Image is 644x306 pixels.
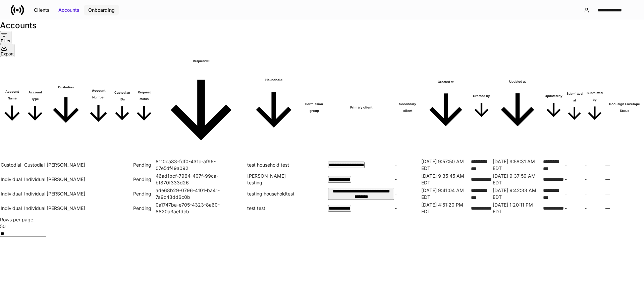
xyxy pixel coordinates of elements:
span: Custodian IDs [112,89,132,125]
td: n/a [605,158,643,172]
td: Schwab [47,187,85,201]
td: Pending [133,173,155,186]
p: - [395,190,420,197]
td: Schwab [47,202,85,215]
td: ade68b29-0796-4101-ba41-7a9c43dd6c0b [156,187,247,201]
td: Individual [24,202,46,215]
p: [DATE] 4:51:20 PM EDT [421,202,470,215]
td: Schwab [47,158,85,172]
span: Created by [471,93,492,122]
p: [DATE] 9:57:50 AM EDT [421,158,470,172]
p: - [585,190,605,197]
span: Account Number [86,87,111,127]
p: testing householdtest [247,190,300,197]
td: 82823528-018b-47f2-8e97-fff9a197c36d [328,202,394,215]
td: Individual [1,173,23,186]
div: Onboarding [88,7,115,13]
p: — [605,190,643,197]
p: — [605,162,643,168]
td: 60cde9a7-ea8c-4437-ab75-5c0705a9a39f [328,187,394,201]
h6: Created at [421,79,470,85]
p: - [585,176,605,183]
span: Updated at [493,78,542,136]
td: 2025-09-09T13:41:04.658Z [421,187,470,201]
td: 0a1747ba-e705-4323-8a60-8820a3aefdcb [156,202,247,215]
td: Pending [133,202,155,215]
h6: Submitted at [565,90,584,104]
h6: Custodian IDs [112,89,132,103]
p: [DATE] 9:37:59 AM EDT [493,173,542,186]
p: [DATE] 9:35:45 AM EDT [421,173,470,186]
h6: Account Type [24,89,46,102]
td: e5b0608f-e20f-4e92-a4c2-59d97b89dace [328,158,394,172]
td: 2025-09-09T13:35:45.859Z [421,173,470,186]
td: Custodial [1,158,23,172]
td: n/a [605,202,643,215]
p: [DATE] 9:41:04 AM EDT [421,187,470,201]
h6: Secondary client [395,101,420,114]
span: Request status [133,89,155,125]
td: 8110ca83-fdf0-431c-af96-07e5df49a092 [156,158,247,172]
h6: Submitted by [585,90,605,103]
td: Custodial [24,158,46,172]
td: 2025-09-09T13:37:59.716Z [493,173,542,186]
p: [DATE] 9:42:33 AM EDT [493,187,542,201]
td: n/a [605,173,643,186]
p: [DATE] 1:20:11 PM EDT [493,202,542,215]
h6: Docusign Envelope Status [605,101,643,114]
td: Individual [1,202,23,215]
td: Individual [1,187,23,201]
td: Pending [133,158,155,172]
h6: Account Number [86,87,111,101]
p: - [585,205,605,212]
p: [DATE] 9:58:31 AM EDT [493,158,542,172]
td: Individual [24,187,46,201]
h6: Custodian [47,84,85,91]
td: Pending [133,187,155,201]
span: Submitted at [565,90,584,124]
h6: Updated by [543,93,565,99]
td: n/a [605,187,643,201]
p: - [395,162,420,168]
h6: Household [247,77,300,83]
p: — [605,176,643,183]
p: - [565,205,584,212]
h6: Request ID [156,58,247,64]
span: Custodian [47,84,85,130]
span: Household [247,77,300,137]
div: Filter [1,38,11,43]
h6: Account Name [1,88,23,102]
p: - [565,190,584,197]
td: Schwab [47,173,85,186]
span: Submitted by [585,90,605,124]
button: Clients [30,5,54,15]
h6: Updated at [493,78,542,85]
h6: Primary client [328,104,394,111]
p: - [565,176,584,183]
td: 2025-09-10T17:20:11.523Z [493,202,542,215]
td: 46ad1bcf-7964-407f-99ca-bf870f333d26 [156,173,247,186]
span: Created at [421,79,470,135]
td: 2025-09-09T20:51:20.940Z [421,202,470,215]
h6: Permission group [301,101,327,114]
td: Individual [24,173,46,186]
div: Export [1,51,14,56]
td: 2025-10-02T13:58:31.633Z [493,158,542,172]
h6: Created by [471,93,492,99]
p: - [395,205,420,212]
td: 2025-10-02T13:57:50.987Z [421,158,470,172]
p: test test [247,205,300,212]
td: 1e4ad8a5-953e-4bb4-b5a1-64eb7c8686ad [328,173,394,186]
p: - [395,176,420,183]
span: Account Type [24,89,46,125]
h6: Request status [133,89,155,102]
p: - [585,162,605,168]
p: test household test [247,162,300,168]
td: 2025-09-09T13:42:33.133Z [493,187,542,201]
span: Account Name [1,88,23,126]
p: — [605,205,643,212]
